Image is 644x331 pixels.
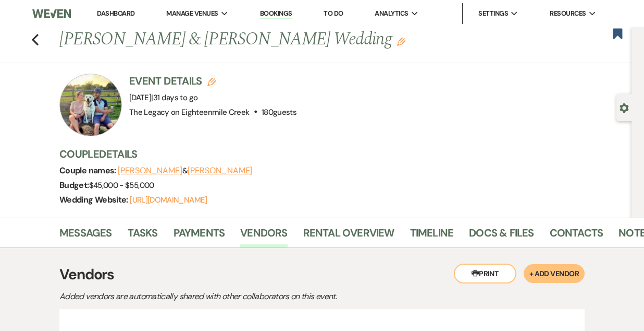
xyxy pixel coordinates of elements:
[153,92,198,103] span: 31 days to go
[32,3,71,25] img: Weven Logo
[59,194,130,205] span: Wedding Website:
[59,264,585,286] h3: Vendors
[478,8,508,19] span: Settings
[174,224,225,247] a: Payments
[166,8,218,19] span: Manage Venues
[397,37,405,46] button: Edit
[59,224,112,247] a: Messages
[188,167,252,175] button: [PERSON_NAME]
[454,264,516,283] button: Print
[129,92,197,103] span: [DATE]
[524,264,585,283] button: + Add Vendor
[129,74,296,88] h3: Event Details
[550,8,586,19] span: Resources
[151,92,197,103] span: |
[410,224,454,247] a: Timeline
[59,147,621,161] h3: Couple Details
[59,180,89,191] span: Budget:
[262,107,296,117] span: 180 guests
[118,165,252,176] span: &
[59,290,424,303] p: Added vendors are automatically shared with other collaborators on this event.
[324,9,343,18] a: To Do
[59,165,118,176] span: Couple names:
[260,9,292,19] a: Bookings
[240,224,287,247] a: Vendors
[118,167,182,175] button: [PERSON_NAME]
[620,102,629,112] button: Open lead details
[375,8,408,19] span: Analytics
[469,224,534,247] a: Docs & Files
[128,224,158,247] a: Tasks
[550,224,603,247] a: Contacts
[89,180,154,191] span: $45,000 - $55,000
[129,107,250,117] span: The Legacy on Eighteenmile Creek
[97,9,134,18] a: Dashboard
[303,224,394,247] a: Rental Overview
[59,27,513,52] h1: [PERSON_NAME] & [PERSON_NAME] Wedding
[130,195,207,205] a: [URL][DOMAIN_NAME]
